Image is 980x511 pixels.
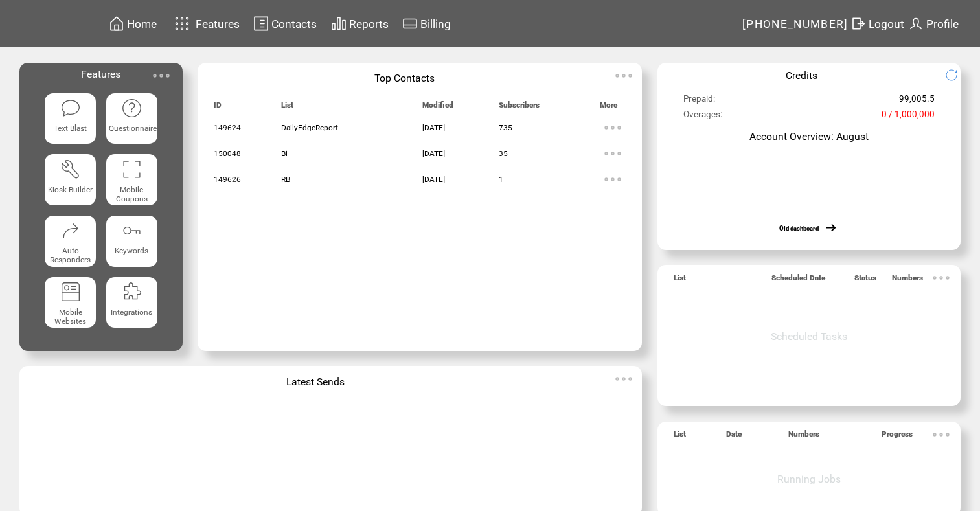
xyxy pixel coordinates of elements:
span: [DATE] [422,123,445,132]
span: Home [127,17,157,30]
span: Features [196,17,240,30]
img: tool%201.svg [60,159,81,179]
img: contacts.svg [253,16,269,32]
span: Mobile Coupons [116,185,148,203]
a: Features [169,11,242,36]
span: Numbers [788,429,819,444]
img: mobile-websites.svg [60,281,81,302]
a: Auto Responders [45,216,96,267]
a: Logout [849,14,906,34]
span: Kiosk Builder [48,185,93,194]
span: Bi [281,149,288,158]
span: 99,005.5 [899,94,935,109]
span: Status [854,273,876,288]
span: List [281,100,293,115]
span: Integrations [111,308,152,317]
img: chart.svg [331,16,347,32]
span: ID [214,100,222,115]
a: Profile [906,14,961,34]
span: Date [726,429,742,444]
span: 0 / 1,000,000 [882,109,935,125]
img: ellypsis.svg [928,422,954,448]
img: ellypsis.svg [148,63,174,89]
span: Top Contacts [374,72,435,84]
span: 1 [499,175,503,184]
span: DailyEdgeReport [281,123,338,132]
span: RB [281,175,290,184]
span: Mobile Websites [54,308,86,326]
span: Scheduled Date [771,273,825,288]
span: Reports [349,17,389,30]
a: Mobile Websites [45,277,96,328]
span: Scheduled Tasks [771,330,847,343]
span: [PHONE_NUMBER] [742,17,849,30]
span: Overages: [683,109,722,125]
span: 150048 [214,149,241,158]
a: Text Blast [45,93,96,144]
img: questionnaire.svg [121,98,142,119]
img: text-blast.svg [60,98,81,119]
a: Mobile Coupons [106,154,157,205]
img: ellypsis.svg [611,63,637,89]
span: Credits [786,69,817,82]
span: 735 [499,123,512,132]
span: Keywords [115,246,148,255]
span: List [674,429,686,444]
span: List [674,273,686,288]
img: refresh.png [945,69,968,82]
img: features.svg [171,13,194,34]
span: Running Jobs [777,473,841,485]
span: Auto Responders [50,246,91,264]
img: coupons.svg [121,159,142,179]
a: Old dashboard [779,225,819,232]
a: Billing [400,14,453,34]
img: creidtcard.svg [402,16,418,32]
span: Numbers [892,273,923,288]
a: Keywords [106,216,157,267]
span: [DATE] [422,149,445,158]
span: Progress [882,429,913,444]
span: Logout [869,17,904,30]
img: ellypsis.svg [600,141,626,166]
img: ellypsis.svg [600,115,626,141]
span: 149626 [214,175,241,184]
span: Modified [422,100,453,115]
a: Kiosk Builder [45,154,96,205]
img: home.svg [109,16,124,32]
span: Questionnaire [109,124,157,133]
a: Home [107,14,159,34]
span: Text Blast [54,124,87,133]
img: integrations.svg [121,281,142,302]
img: ellypsis.svg [600,166,626,192]
img: ellypsis.svg [928,265,954,291]
span: Profile [926,17,959,30]
span: 149624 [214,123,241,132]
span: More [600,100,617,115]
span: Billing [420,17,451,30]
a: Contacts [251,14,319,34]
a: Integrations [106,277,157,328]
img: auto-responders.svg [60,220,81,241]
img: ellypsis.svg [611,366,637,392]
img: keywords.svg [121,220,142,241]
a: Questionnaire [106,93,157,144]
span: Contacts [271,17,317,30]
span: 35 [499,149,508,158]
span: Features [81,68,120,80]
span: Prepaid: [683,94,715,109]
img: exit.svg [850,16,866,32]
a: Reports [329,14,391,34]
span: Account Overview: August [749,130,869,142]
span: [DATE] [422,175,445,184]
img: profile.svg [908,16,924,32]
span: Latest Sends [286,376,345,388]
span: Subscribers [499,100,540,115]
